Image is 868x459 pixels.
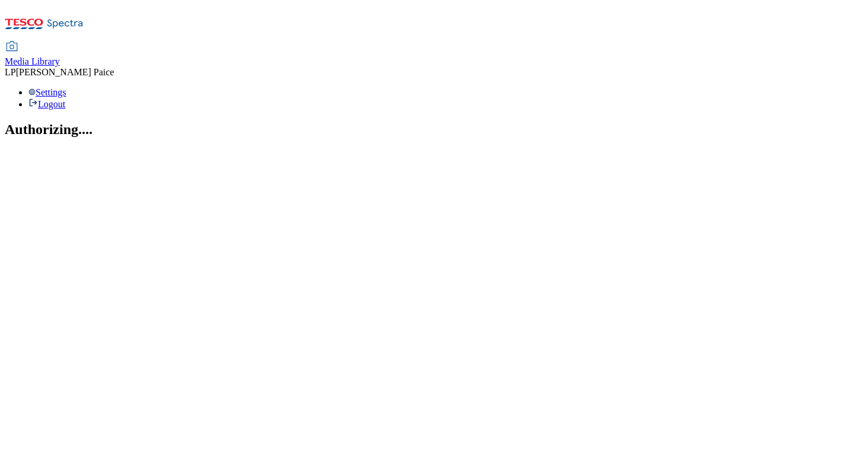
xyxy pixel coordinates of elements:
[5,42,60,67] a: Media Library
[5,122,863,138] h2: Authorizing....
[28,99,65,109] a: Logout
[5,56,60,66] span: Media Library
[16,67,114,77] span: [PERSON_NAME] Paice
[5,67,16,77] span: LP
[28,87,66,97] a: Settings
